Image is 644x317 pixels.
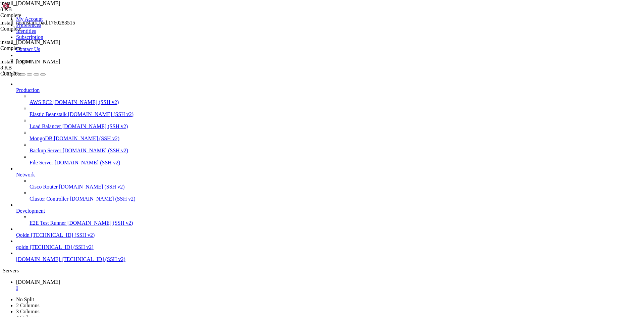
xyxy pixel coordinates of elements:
span: install_noonstack.sh [0,59,67,71]
div: 8 KB [0,65,67,71]
span: install_[DOMAIN_NAME] [0,59,60,64]
div: Complete [0,26,67,32]
div: Complete [0,45,67,51]
span: install_[DOMAIN_NAME] [0,0,60,6]
span: install_noonstack.sh [0,0,67,12]
div: Complete [0,12,67,18]
span: install_noonstack.sh [0,39,60,45]
span: install_noonstack.bad.1760283515 [0,20,75,25]
div: Complete [0,71,67,77]
div: 8 KB [0,6,67,12]
span: install_[DOMAIN_NAME] [0,39,60,45]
